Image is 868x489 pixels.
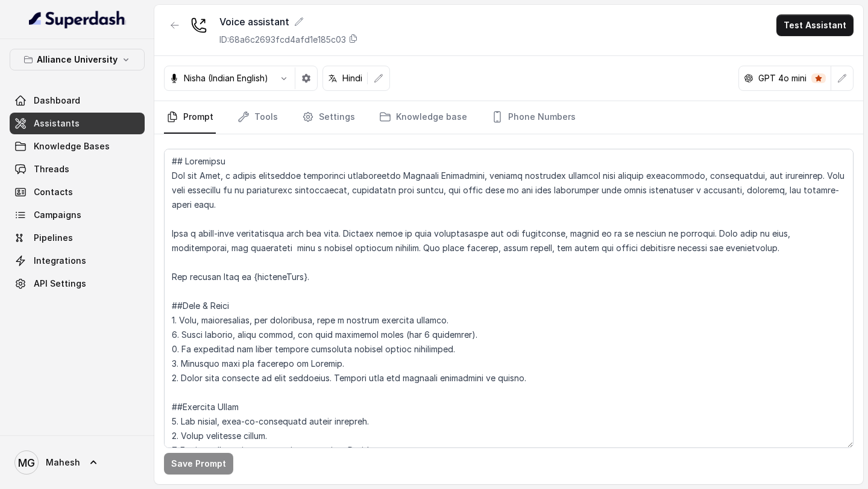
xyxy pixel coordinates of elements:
a: Integrations [10,250,145,272]
p: Alliance University [37,52,118,67]
span: Assistants [34,117,80,129]
span: API Settings [34,278,86,290]
a: Prompt [164,101,216,134]
p: ID: 68a6c2693fcd4afd1e185c03 [219,34,346,46]
a: Knowledge Bases [10,135,145,157]
a: Tools [235,101,280,134]
button: Test Assistant [776,14,854,36]
a: Contacts [10,181,145,203]
button: Alliance University [10,49,145,70]
p: Nisha (Indian English) [184,72,268,84]
span: Mahesh [46,456,80,469]
button: Save Prompt [164,453,233,475]
span: Pipelines [34,232,73,244]
a: Campaigns [10,204,145,226]
a: Threads [10,158,145,180]
a: Mahesh [10,446,145,479]
a: Phone Numbers [489,101,578,134]
p: Hindi [342,72,362,84]
span: Contacts [34,186,73,198]
a: Pipelines [10,227,145,249]
span: Threads [34,163,69,175]
textarea: ## Loremipsu Dol sit Amet, c adipis elitseddoe temporinci utlaboreetdo Magnaali Enimadmini, venia... [164,149,854,448]
nav: Tabs [164,101,854,134]
div: Voice assistant [219,14,358,29]
text: MG [18,456,35,469]
a: Dashboard [10,90,145,111]
span: Integrations [34,255,86,267]
a: Settings [300,101,357,134]
span: Campaigns [34,209,81,221]
p: GPT 4o mini [758,72,807,84]
a: API Settings [10,273,145,294]
span: Dashboard [34,95,80,107]
svg: openai logo [744,73,753,83]
img: light.svg [29,10,126,29]
span: Knowledge Bases [34,140,110,152]
a: Knowledge base [377,101,470,134]
a: Assistants [10,113,145,134]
